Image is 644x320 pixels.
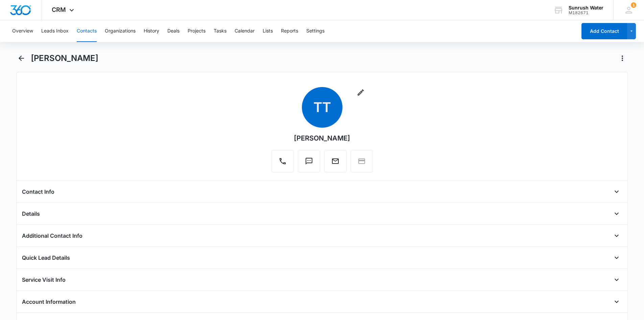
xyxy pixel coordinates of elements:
[271,150,294,172] button: Call
[235,20,255,42] button: Calendar
[631,2,636,8] div: notifications count
[52,6,66,13] span: CRM
[167,20,180,42] button: Deals
[188,20,206,42] button: Projects
[22,276,66,284] h4: Service Visit Info
[611,208,622,219] button: Open
[569,10,603,15] div: account id
[214,20,226,42] button: Tasks
[617,53,628,64] button: Actions
[302,87,342,128] span: TT
[298,161,320,166] a: Text
[611,296,622,307] button: Open
[41,20,69,42] button: Leads Inbox
[281,20,298,42] button: Reports
[144,20,159,42] button: History
[12,20,33,42] button: Overview
[324,150,347,172] button: Email
[298,150,320,172] button: Text
[611,230,622,241] button: Open
[569,5,603,10] div: account name
[611,186,622,197] button: Open
[611,252,622,263] button: Open
[631,2,636,8] span: 1
[271,161,294,166] a: Call
[306,20,325,42] button: Settings
[324,161,347,166] a: Email
[22,232,82,240] h4: Additional Contact Info
[263,20,273,42] button: Lists
[16,53,27,64] button: Back
[294,133,350,143] div: [PERSON_NAME]
[22,298,76,306] h4: Account Information
[22,188,54,196] h4: Contact Info
[105,20,136,42] button: Organizations
[22,254,70,262] h4: Quick Lead Details
[22,210,40,218] h4: Details
[611,274,622,285] button: Open
[581,23,627,39] button: Add Contact
[77,20,97,42] button: Contacts
[31,53,98,63] h1: [PERSON_NAME]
